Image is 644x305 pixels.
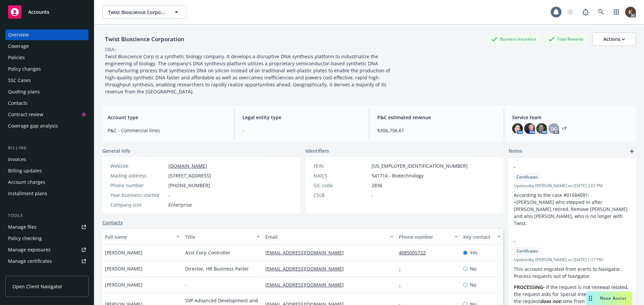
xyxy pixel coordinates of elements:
div: Business Insurance [488,35,540,43]
a: +7 [562,127,567,131]
span: - [185,281,187,288]
div: Email [265,233,386,240]
div: Total Rewards [545,35,587,43]
span: [PERSON_NAME] [105,265,143,272]
span: [PHONE_NUMBER] [168,182,210,189]
div: Manage claims [8,267,42,278]
div: Manage exposures [8,244,51,255]
div: CSLB [314,192,369,199]
div: Coverage [8,41,29,52]
span: [STREET_ADDRESS] [168,172,211,179]
img: photo [536,123,547,134]
div: DBA: - [105,46,117,53]
span: 2836 [372,182,382,189]
div: Invoices [8,154,26,165]
div: Twist Bioscience Corporation [102,35,187,44]
a: SSC Cases [5,75,89,86]
div: Policies [8,52,25,63]
span: Enterprise [168,201,192,208]
span: No [470,281,476,288]
div: SSC Cases [8,75,31,86]
p: This account migrated from ecerts to Navigator. Process requests out of Navigator. [514,265,631,280]
button: Phone number [396,229,460,245]
a: [EMAIL_ADDRESS][DOMAIN_NAME] [265,265,349,272]
span: P&C estimated revenue [377,114,496,121]
div: Overview [8,29,29,40]
div: Phone number [110,182,166,189]
span: General info [102,147,130,154]
div: Manage certificates [8,256,52,266]
div: NAICS [314,172,369,179]
span: - [168,192,170,199]
a: Switch app [610,5,623,19]
span: $306,756.61 [377,127,496,134]
span: [US_EMPLOYER_IDENTIFICATION_NUMBER] [372,162,468,169]
div: Account charges [8,177,45,187]
div: Quoting plans [8,86,40,97]
a: Installment plans [5,188,89,199]
div: Policy changes [8,64,41,74]
a: Manage certificates [5,256,89,266]
a: Billing updates [5,165,89,176]
span: P&C - Commercial lines [108,127,226,134]
span: Notes [508,147,522,155]
img: photo [512,123,523,134]
button: Actions [592,32,636,46]
span: - [243,127,361,134]
span: DG [550,125,557,132]
em: does not [540,298,560,304]
a: Policy checking [5,233,89,244]
button: Twist Bioscience Corporation [102,5,186,19]
span: No [470,265,476,272]
a: Report a Bug [579,5,592,19]
a: Policy changes [5,64,89,74]
div: Mailing address [110,172,166,179]
button: Nova Assist [586,292,632,305]
div: Policy checking [8,233,42,244]
span: Open Client Navigator [12,283,62,290]
span: Twist Bioscience Corporation [108,9,166,16]
span: - [514,163,613,170]
span: Updated by [PERSON_NAME] on [DATE] 2:07 PM [514,183,631,189]
div: Installment plans [8,188,47,199]
a: - [399,265,406,272]
span: [PERSON_NAME] [105,249,143,256]
a: Overview [5,29,89,40]
span: Asst Corp Controller [185,249,230,256]
p: According to the case #01684091: +[PERSON_NAME] who stepped in after [PERSON_NAME] retired. Remov... [514,192,631,227]
div: Manage files [8,222,37,232]
button: Title [182,229,263,245]
a: Manage exposures [5,244,89,255]
span: Certificates [517,174,538,180]
div: Drag to move [586,292,595,305]
a: Coverage [5,41,89,52]
a: Quoting plans [5,86,89,97]
a: add [628,147,636,155]
span: 541714 - Biotechnology [372,172,424,179]
div: -CertificatesUpdatedby [PERSON_NAME] on [DATE] 2:07 PMAccording to the case #01684091: +[PERSON_N... [508,158,636,232]
span: Accounts [28,9,49,15]
div: Contacts [8,98,28,108]
a: 4085005722 [399,249,431,256]
button: Key contact [461,229,503,245]
a: Contacts [102,219,123,226]
button: Email [263,229,396,245]
span: Director, HR Business Parter [185,265,249,272]
div: FEIN [314,162,369,169]
div: Actions [603,33,625,46]
span: Legal entity type [243,114,361,121]
a: Manage claims [5,267,89,278]
span: Service team [512,114,631,121]
span: Certificates [517,248,538,254]
strong: PROCESSING [514,284,543,290]
div: Year business started [110,192,166,199]
a: [DOMAIN_NAME] [168,163,207,169]
div: SIC code [314,182,369,189]
span: - [514,237,613,244]
div: Company size [110,201,166,208]
div: Coverage gap analysis [8,121,58,131]
span: [PERSON_NAME] [105,281,143,288]
img: photo [625,7,636,17]
a: Search [594,5,608,19]
div: Contract review [8,109,43,120]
